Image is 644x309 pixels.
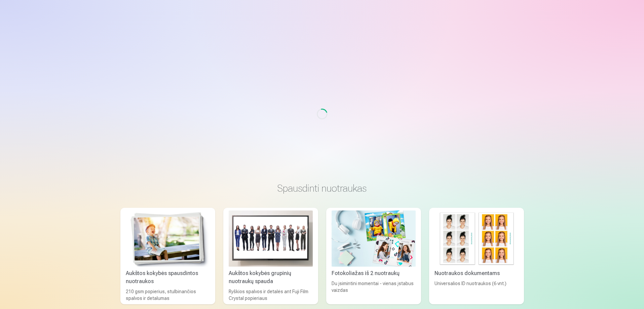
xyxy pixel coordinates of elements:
div: Aukštos kokybės spausdintos nuotraukos [123,269,213,285]
div: Fotokoliažas iš 2 nuotraukų [329,269,418,277]
div: Ryškios spalvos ir detalės ant Fuji Film Crystal popieriaus [226,288,315,302]
img: Aukštos kokybės spausdintos nuotraukos [126,210,210,267]
img: Aukštos kokybės grupinių nuotraukų spauda [229,210,313,267]
img: Fotokoliažas iš 2 nuotraukų [332,210,416,267]
img: Nuotraukos dokumentams [434,210,519,267]
a: Aukštos kokybės spausdintos nuotraukos Aukštos kokybės spausdintos nuotraukos210 gsm popierius, s... [120,208,215,304]
a: Nuotraukos dokumentamsNuotraukos dokumentamsUniversalios ID nuotraukos (6 vnt.) [429,208,524,304]
div: 210 gsm popierius, stulbinančios spalvos ir detalumas [123,288,213,302]
div: Nuotraukos dokumentams [432,269,521,277]
a: Fotokoliažas iš 2 nuotraukųFotokoliažas iš 2 nuotraukųDu įsimintini momentai - vienas įstabus vai... [326,208,421,304]
div: Du įsimintini momentai - vienas įstabus vaizdas [329,280,418,302]
h3: Spausdinti nuotraukas [126,182,519,194]
div: Universalios ID nuotraukos (6 vnt.) [432,280,521,302]
a: Aukštos kokybės grupinių nuotraukų spaudaAukštos kokybės grupinių nuotraukų spaudaRyškios spalvos... [223,208,318,304]
div: Aukštos kokybės grupinių nuotraukų spauda [226,269,315,285]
